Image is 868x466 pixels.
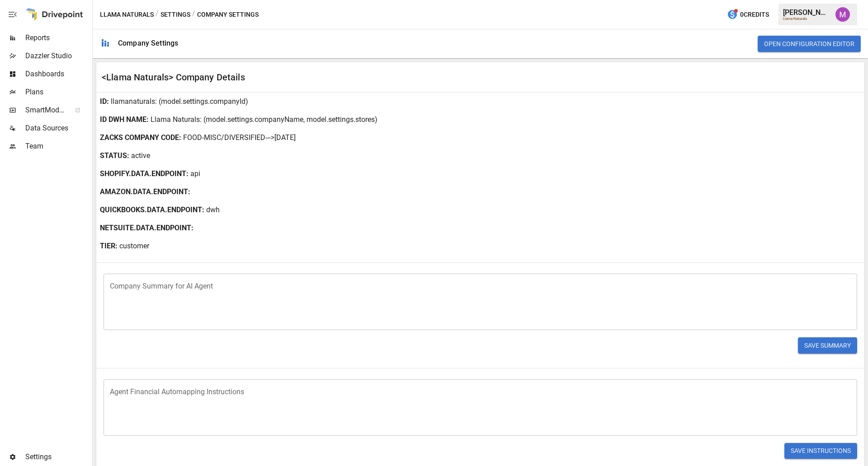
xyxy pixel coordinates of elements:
[100,241,118,252] b: TIER:
[200,114,377,125] p: : (model.settings.companyName, model.settings.stores)
[25,51,90,61] span: Dazzler Studio
[100,96,109,107] b: ID :
[25,87,90,98] span: Plans
[100,150,129,161] b: STATUS :
[835,7,850,22] img: Umer Muhammed
[25,105,65,116] span: SmartModel
[25,452,90,462] span: Settings
[65,103,71,115] span: ™
[155,96,248,107] p: : (model.settings.companyId)
[160,9,190,20] button: Settings
[156,9,159,20] div: /
[784,443,857,459] button: Save Instructions
[25,141,90,152] span: Team
[100,114,149,125] b: ID DWH NAME :
[740,9,769,20] span: 0 Credits
[798,337,857,354] button: Save Summary
[151,114,200,125] p: Llama Naturals
[100,205,204,215] b: QUICKBOOKS.DATA.ENDPOINT :
[25,33,90,43] span: Reports
[131,150,150,161] p: active
[102,72,481,83] div: <Llama Naturals> Company Details
[192,9,195,20] div: /
[100,168,189,179] b: SHOPIFY.DATA.ENDPOINT :
[830,2,855,27] button: Umer Muhammed
[25,69,90,79] span: Dashboards
[723,6,773,23] button: 0Credits
[100,223,193,233] b: NETSUITE.DATA.ENDPOINT :
[100,186,190,197] b: AMAZON.DATA.ENDPOINT :
[111,96,155,107] p: llamanaturals
[25,123,90,134] span: Data Sources
[118,39,178,47] div: Company Settings
[100,9,154,20] button: Llama Naturals
[783,17,830,21] div: Llama Naturals
[100,132,181,143] b: ZACKS COMPANY CODE :
[119,241,149,252] p: customer
[783,8,830,17] div: [PERSON_NAME]
[190,168,200,179] p: api
[206,205,220,215] p: dwh
[265,132,296,143] p: --->[DATE]
[758,36,861,52] button: Open Configuration Editor
[183,132,265,143] p: FOOD-MISC/DIVERSIFIED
